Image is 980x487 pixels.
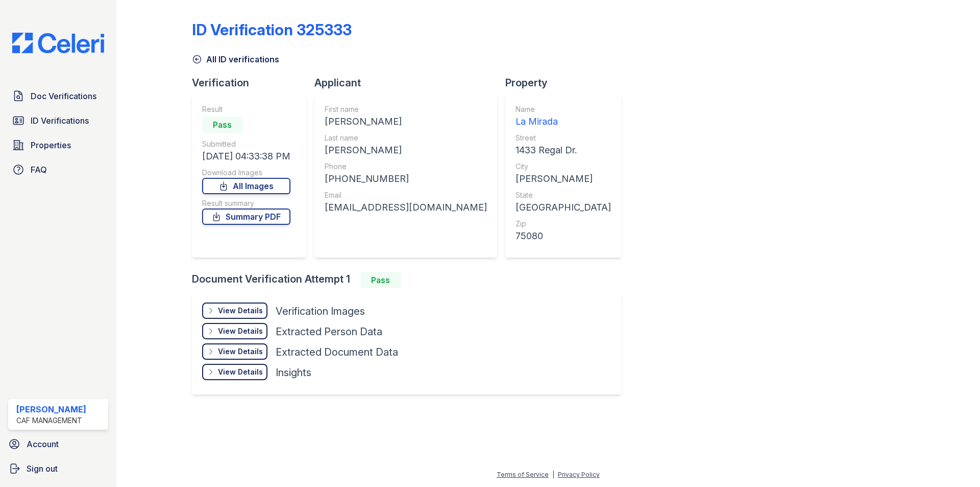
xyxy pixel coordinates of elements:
div: Name [516,104,611,114]
div: 1433 Regal Dr. [516,143,611,157]
div: View Details [218,367,263,377]
div: Result summary [202,198,290,208]
div: Last name [325,133,487,143]
div: ID Verification 325333 [192,20,352,39]
div: Applicant [314,76,505,90]
a: Name La Mirada [516,104,611,129]
a: Privacy Policy [558,471,600,478]
div: 75080 [516,229,611,243]
span: Sign out [27,462,58,475]
div: [PERSON_NAME] [516,172,611,186]
div: Zip [516,219,611,229]
a: Account [4,434,112,454]
div: Pass [360,272,401,288]
div: [EMAIL_ADDRESS][DOMAIN_NAME] [325,200,487,215]
div: [GEOGRAPHIC_DATA] [516,200,611,215]
span: Account [27,438,59,450]
div: Street [516,133,611,143]
div: City [516,161,611,172]
span: Doc Verifications [31,90,96,102]
div: CAF Management [16,415,86,426]
div: First name [325,104,487,114]
div: State [516,190,611,200]
img: CE_Logo_Blue-a8612792a0a2168367f1c8372b55b34899dd931a85d93a1a3d3e32e68fde9ad4.png [4,33,112,53]
div: Extracted Document Data [276,345,398,359]
div: Verification Images [276,304,365,318]
a: Sign out [4,458,112,479]
span: FAQ [31,164,47,176]
div: La Mirada [516,114,611,129]
span: ID Verifications [31,114,89,127]
a: Properties [8,135,108,155]
div: Download Images [202,168,290,178]
div: Property [505,76,629,90]
div: [PERSON_NAME] [325,143,487,157]
div: [PERSON_NAME] [16,403,86,415]
div: Pass [202,117,243,133]
a: Terms of Service [497,471,549,478]
div: [PHONE_NUMBER] [325,172,487,186]
div: [DATE] 04:33:38 PM [202,149,290,164]
div: [PERSON_NAME] [325,114,487,129]
div: View Details [218,326,263,336]
div: Extracted Person Data [276,324,382,339]
div: Insights [276,365,311,380]
div: | [552,471,554,478]
div: View Details [218,306,263,316]
a: ID Verifications [8,110,108,131]
a: Doc Verifications [8,86,108,106]
div: Phone [325,161,487,172]
a: All ID verifications [192,53,279,65]
div: Result [202,104,290,114]
div: Submitted [202,139,290,149]
div: View Details [218,346,263,357]
span: Properties [31,139,71,151]
a: FAQ [8,159,108,180]
div: Verification [192,76,314,90]
div: Email [325,190,487,200]
div: Document Verification Attempt 1 [192,272,629,288]
a: All Images [202,178,290,194]
a: Summary PDF [202,208,290,225]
